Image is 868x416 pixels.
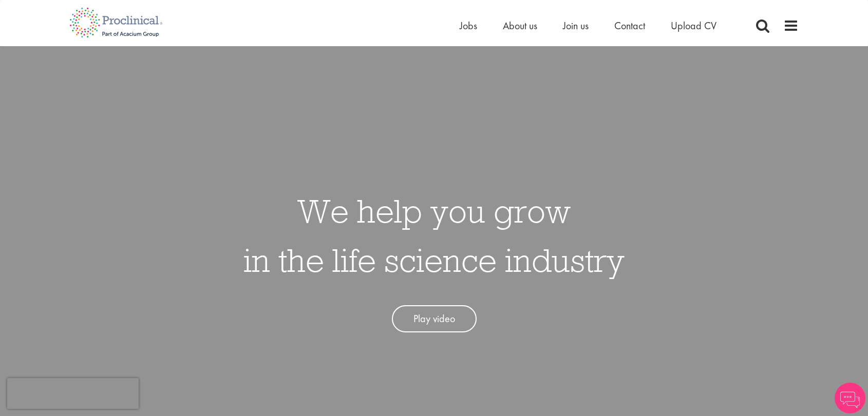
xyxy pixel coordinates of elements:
[503,19,537,32] a: About us
[671,19,716,32] a: Upload CV
[392,305,477,332] a: Play video
[460,19,477,32] a: Jobs
[614,19,645,32] a: Contact
[563,19,589,32] a: Join us
[835,383,865,413] img: Chatbot
[243,186,625,285] h1: We help you grow in the life science industry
